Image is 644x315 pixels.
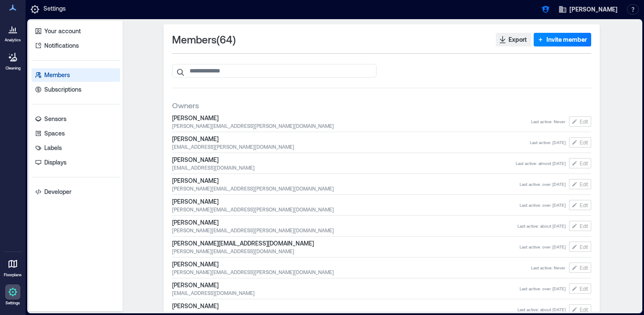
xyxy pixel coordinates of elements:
span: Last active : over [DATE] [520,244,566,250]
button: Edit [569,158,591,168]
span: [PERSON_NAME] [172,281,520,289]
span: Edit [580,285,588,292]
span: Export [509,35,527,44]
p: Settings [6,301,20,306]
p: Analytics [5,38,21,43]
p: Settings [43,4,66,14]
button: Export [496,33,531,46]
p: Your account [44,27,81,35]
span: Edit [580,223,588,229]
span: Last active : almost [DATE] [516,160,566,166]
span: Last active : Never [531,118,566,124]
a: Settings [3,282,23,308]
span: Owners [172,100,199,110]
span: Last active : over [DATE] [520,286,566,292]
span: [PERSON_NAME] [172,156,516,164]
a: Labels [32,141,120,155]
p: Sensors [44,115,66,123]
a: Subscriptions [32,83,120,96]
span: [PERSON_NAME][EMAIL_ADDRESS][PERSON_NAME][DOMAIN_NAME] [172,206,520,213]
a: Developer [32,185,120,199]
span: [PERSON_NAME] [172,197,520,206]
span: Last active : [DATE] [530,139,566,145]
span: Edit [580,264,588,271]
button: [PERSON_NAME] [556,3,620,16]
a: Cleaning [2,47,23,73]
span: [PERSON_NAME] [172,176,520,185]
button: Edit [569,221,591,231]
span: Edit [580,118,588,125]
button: Edit [569,242,591,252]
span: [PERSON_NAME][EMAIL_ADDRESS][PERSON_NAME][DOMAIN_NAME] [172,227,517,234]
span: Last active : over [DATE] [520,181,566,187]
button: Edit [569,137,591,147]
span: Invite member [546,35,587,44]
span: Edit [580,139,588,146]
a: Spaces [32,127,120,140]
button: Edit [569,116,591,127]
span: [PERSON_NAME][EMAIL_ADDRESS][DOMAIN_NAME] [172,239,520,248]
p: Notifications [44,41,79,50]
button: Edit [569,179,591,189]
span: [PERSON_NAME][EMAIL_ADDRESS][PERSON_NAME][DOMAIN_NAME] [172,185,520,192]
button: Edit [569,263,591,273]
p: Labels [44,144,62,152]
span: Last active : over [DATE] [520,202,566,208]
span: Last active : Never [531,265,566,271]
p: Members [44,71,70,79]
span: [EMAIL_ADDRESS][DOMAIN_NAME] [172,289,520,296]
button: Edit [569,283,591,294]
a: Analytics [2,19,23,45]
span: [PERSON_NAME][EMAIL_ADDRESS][PERSON_NAME][DOMAIN_NAME] [172,269,531,275]
span: [PERSON_NAME] [172,114,531,122]
span: Edit [580,243,588,250]
span: [PERSON_NAME] [172,135,530,143]
span: Last active : about [DATE] [517,223,566,229]
button: Invite member [534,33,591,46]
span: Last active : about [DATE] [517,306,566,312]
p: Developer [44,188,72,196]
span: [PERSON_NAME] [569,5,618,14]
span: [PERSON_NAME] [172,218,517,227]
p: Displays [44,158,66,167]
span: [PERSON_NAME][EMAIL_ADDRESS][DOMAIN_NAME] [172,248,520,254]
a: Displays [32,156,120,169]
a: Members [32,68,120,82]
span: [PERSON_NAME] [172,260,531,269]
p: Subscriptions [44,85,81,94]
span: Edit [580,306,588,313]
a: Sensors [32,112,120,126]
a: Notifications [32,39,120,52]
a: Floorplans [1,254,24,280]
button: Edit [569,200,591,210]
span: Edit [580,202,588,208]
span: Edit [580,160,588,167]
span: [PERSON_NAME] [172,302,517,310]
span: Edit [580,181,588,188]
span: [EMAIL_ADDRESS][PERSON_NAME][DOMAIN_NAME] [172,143,530,150]
p: Cleaning [6,66,20,71]
span: [EMAIL_ADDRESS][DOMAIN_NAME] [172,164,516,171]
span: Members ( 64 ) [172,33,236,46]
span: [PERSON_NAME][EMAIL_ADDRESS][PERSON_NAME][DOMAIN_NAME] [172,122,531,129]
a: Your account [32,24,120,38]
button: Edit [569,304,591,315]
p: Spaces [44,129,65,138]
p: Floorplans [4,272,22,277]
